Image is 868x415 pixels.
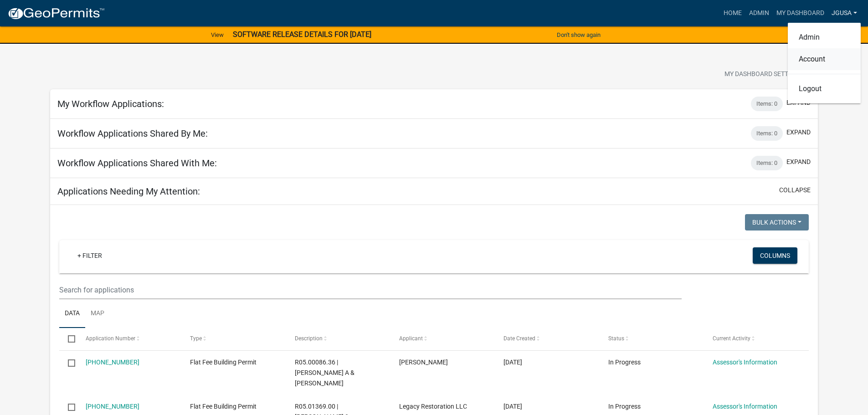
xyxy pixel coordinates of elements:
h5: Workflow Applications Shared With Me: [57,158,217,169]
span: 09/24/2025 [503,359,522,366]
h5: My Workflow Applications: [57,98,164,109]
a: Admin [745,5,773,22]
span: Type [190,335,202,342]
span: Geoff Christensen [399,359,448,366]
div: jgusa [788,23,861,103]
span: Status [608,335,624,342]
a: Account [788,48,861,70]
button: Don't show again [553,27,604,42]
h5: Applications Needing My Attention: [57,186,200,197]
datatable-header-cell: Select [59,328,77,350]
datatable-header-cell: Application Number [77,328,181,350]
button: My Dashboard Settingssettings [717,66,823,83]
span: In Progress [608,359,641,366]
div: Items: 0 [751,126,783,141]
a: Assessor's Information [713,359,777,366]
a: View [207,27,227,42]
span: Application Number [86,335,135,342]
h5: Workflow Applications Shared By Me: [57,128,208,139]
button: Columns [753,247,797,264]
span: Description [295,335,323,342]
datatable-header-cell: Applicant [390,328,495,350]
a: Admin [788,26,861,48]
datatable-header-cell: Date Created [495,328,599,350]
span: Date Created [503,335,535,342]
span: Applicant [399,335,423,342]
button: expand [786,98,811,108]
span: Legacy Restoration LLC [399,403,467,410]
div: Items: 0 [751,156,783,170]
div: Items: 0 [751,97,783,111]
strong: SOFTWARE RELEASE DETAILS FOR [DATE] [233,30,371,39]
span: R05.00086.36 | PATRICK A & TAMARA A WATSON [295,359,354,387]
a: jgusa [828,5,861,22]
a: + Filter [70,247,109,264]
datatable-header-cell: Current Activity [704,328,808,350]
a: [PHONE_NUMBER] [86,359,139,366]
a: Logout [788,78,861,100]
a: [PHONE_NUMBER] [86,403,139,410]
span: In Progress [608,403,641,410]
span: My Dashboard Settings [724,69,803,80]
datatable-header-cell: Type [181,328,286,350]
span: 09/19/2025 [503,403,522,410]
input: Search for applications [59,281,681,299]
datatable-header-cell: Status [600,328,704,350]
span: Flat Fee Building Permit [190,359,257,366]
a: Data [59,299,85,328]
a: Map [85,299,110,328]
a: Assessor's Information [713,403,777,410]
button: expand [786,157,811,167]
span: Flat Fee Building Permit [190,403,257,410]
a: My Dashboard [773,5,828,22]
span: Current Activity [713,335,750,342]
a: Home [720,5,745,22]
button: collapse [779,185,811,195]
datatable-header-cell: Description [286,328,390,350]
button: Bulk Actions [745,214,809,231]
button: expand [786,128,811,137]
